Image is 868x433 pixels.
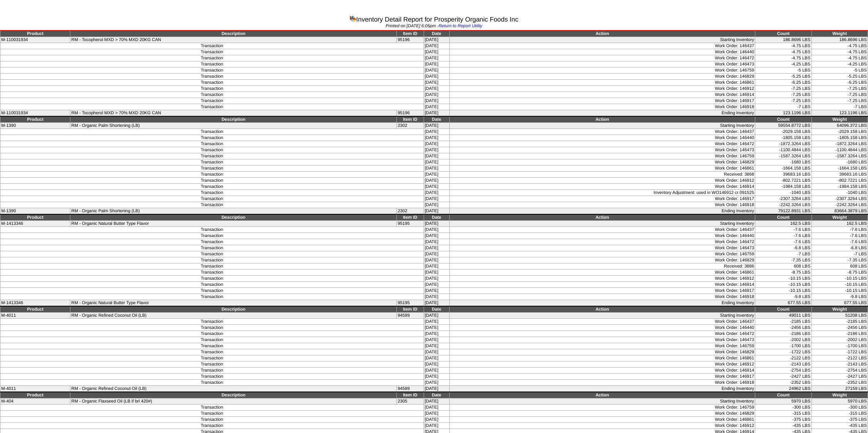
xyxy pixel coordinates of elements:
td: 94589 [397,313,424,319]
td: Ending Inventory [449,110,755,117]
td: Transaction [0,74,424,80]
td: [DATE] [424,313,449,319]
td: [DATE] [424,245,449,251]
td: M-110031934 [0,37,70,43]
td: [DATE] [424,159,449,165]
td: -1100.4844 LBS [811,147,868,153]
td: Transaction [0,202,424,208]
td: Work Order: 146917 [449,288,755,294]
td: 162.5 LBS [755,221,811,227]
td: 162.5 LBS [811,221,868,227]
td: -2242.3264 LBS [811,202,868,208]
td: -1040 LBS [811,190,868,196]
td: -2029.158 LBS [755,129,811,135]
td: M-110031934 [0,110,70,117]
td: Work Order: 146759 [449,343,755,349]
td: [DATE] [424,300,449,307]
td: Transaction [0,319,424,325]
td: 186.8696 LBS [755,37,811,43]
td: RM - Organic Natural Butter Type Flavor [70,300,397,307]
td: -802.7221 LBS [755,178,811,184]
td: Transaction [0,288,424,294]
td: Weight [811,306,868,313]
td: -5.25 LBS [811,74,868,80]
td: Description [70,214,397,221]
td: -4.75 LBS [811,43,868,49]
td: -7 LBS [811,251,868,257]
td: Work Order: 146914 [449,184,755,190]
td: Item ID [397,116,424,123]
td: -2185 LBS [755,319,811,325]
td: Received: 3868 [449,172,755,178]
td: [DATE] [424,172,449,178]
td: [DATE] [424,233,449,239]
td: Work Order: 146917 [449,98,755,104]
td: -5 LBS [811,67,868,74]
td: Starting Inventory [449,123,755,129]
td: -1805.158 LBS [755,135,811,141]
td: Work Order: 146912 [449,86,755,92]
td: 59554.8772 LBS [755,123,811,129]
td: RM - Organic Palm Shortening (LB) [70,208,397,215]
td: [DATE] [424,135,449,141]
td: [DATE] [424,270,449,276]
td: Transaction [0,178,424,184]
td: Action [449,116,755,123]
td: Work Order: 146472 [449,141,755,147]
td: Transaction [0,239,424,245]
td: -1587.3264 LBS [755,153,811,159]
td: -8.75 LBS [811,270,868,276]
td: [DATE] [424,153,449,159]
td: [DATE] [424,178,449,184]
td: Date [424,116,449,123]
td: -7.6 LBS [755,227,811,233]
td: 64096.372 LBS [811,123,868,129]
td: Transaction [0,331,424,337]
td: -6.25 LBS [755,80,811,86]
td: Transaction [0,270,424,276]
td: [DATE] [424,61,449,67]
td: Work Order: 146912 [449,361,755,368]
td: Work Order: 146440 [449,135,755,141]
td: [DATE] [424,49,449,55]
td: RM - Tocopherol MXD > 70% MXD 20KG CAN [70,110,397,117]
td: Transaction [0,49,424,55]
td: [DATE] [424,355,449,361]
td: 677.55 LBS [811,300,868,307]
td: Work Order: 146473 [449,61,755,67]
td: -7 LBS [755,104,811,110]
td: [DATE] [424,331,449,337]
td: Work Order: 146437 [449,43,755,49]
td: 39683.16 LBS [755,172,811,178]
td: [DATE] [424,349,449,355]
td: Transaction [0,276,424,282]
td: Action [449,214,755,221]
td: Work Order: 146440 [449,325,755,331]
td: 39683.16 LBS [811,172,868,178]
td: Transaction [0,263,424,270]
td: -1700 LBS [755,343,811,349]
td: -10.15 LBS [755,276,811,282]
td: [DATE] [424,361,449,368]
td: -4.25 LBS [755,61,811,67]
td: Inventory Adjustment: used in WO146912 cr 091525 [449,190,755,196]
td: Starting Inventory [449,221,755,227]
td: Product [0,30,70,37]
td: [DATE] [424,123,449,129]
td: [DATE] [424,86,449,92]
td: -7.25 LBS [811,98,868,104]
td: Transaction [0,196,424,202]
td: 608 LBS [755,263,811,270]
td: -6.8 LBS [755,245,811,251]
td: -10.15 LBS [755,282,811,288]
td: [DATE] [424,208,449,215]
td: -7.25 LBS [811,86,868,92]
td: [DATE] [424,80,449,86]
td: Transaction [0,80,424,86]
td: [DATE] [424,55,449,61]
td: RM - Tocopherol MXD > 70% MXD 20KG CAN [70,37,397,43]
td: RM - Organic Palm Shortening (LB) [70,123,397,129]
td: Transaction [0,282,424,288]
td: Work Order: 146861 [449,165,755,172]
td: M-1413346 [0,300,70,307]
